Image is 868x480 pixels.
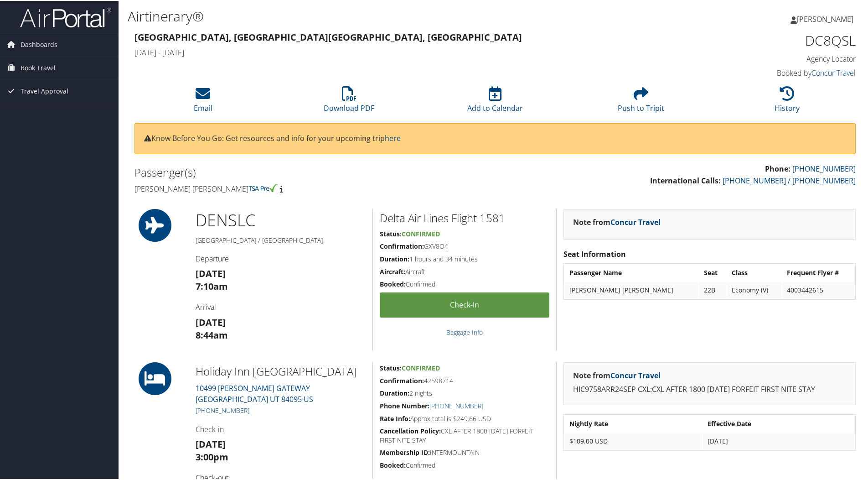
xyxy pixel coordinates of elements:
strong: Cancellation Policy: [380,426,441,434]
strong: [DATE] [196,315,226,328]
h5: 2 nights [380,388,549,397]
h4: [PERSON_NAME] [PERSON_NAME] [134,183,488,193]
h5: 1 hours and 34 minutes [380,254,549,263]
strong: Duration: [380,254,409,262]
h4: [DATE] - [DATE] [134,47,672,57]
strong: Phone: [765,163,790,173]
th: Seat [699,264,726,280]
h5: 42598714 [380,376,549,385]
img: airportal-logo.png [20,6,111,27]
td: Economy (V) [727,281,781,297]
h4: Agency Locator [686,53,856,63]
td: 4003442615 [782,281,854,297]
strong: [DATE] [196,266,226,279]
strong: 3:00pm [196,450,228,462]
strong: Status: [380,229,402,237]
h4: Booked by [686,67,856,77]
h5: Confirmed [380,279,549,288]
span: Dashboards [21,32,57,55]
td: [PERSON_NAME] [PERSON_NAME] [565,281,698,297]
h1: DC8QSL [686,30,856,49]
strong: [GEOGRAPHIC_DATA], [GEOGRAPHIC_DATA] [GEOGRAPHIC_DATA], [GEOGRAPHIC_DATA] [134,30,522,42]
a: Concur Travel [610,216,661,226]
h5: GXV8O4 [380,241,549,250]
h5: Aircraft [380,266,549,276]
span: Confirmed [402,229,440,237]
strong: Duration: [380,388,409,397]
a: here [385,132,401,142]
span: Book Travel [21,56,56,78]
a: [PHONE_NUMBER] / [PHONE_NUMBER] [723,175,856,185]
strong: Membership ID: [380,447,430,456]
h5: Confirmed [380,460,549,469]
p: Know Before You Go: Get resources and info for your upcoming trip [144,132,846,144]
th: Effective Date [703,415,854,431]
td: 22B [699,281,726,297]
th: Passenger Name [565,264,698,280]
strong: Confirmation: [380,241,424,250]
strong: International Calls: [650,175,721,185]
strong: Note from [573,216,661,226]
strong: Booked: [380,460,406,469]
a: [PHONE_NUMBER] [429,401,483,409]
strong: Note from [573,370,661,380]
th: Frequent Flyer # [782,264,854,280]
strong: Status: [380,363,402,371]
a: Concur Travel [811,67,856,77]
a: Push to Tripit [618,90,664,112]
h1: DEN SLC [196,208,366,231]
th: Nightly Rate [565,415,702,431]
h5: CXL AFTER 1800 [DATE] FORFEIT FIRST NITE STAY [380,426,549,443]
h4: Arrival [196,301,366,311]
p: HIC9758ARR24SEP CXL:CXL AFTER 1800 [DATE] FORFEIT FIRST NITE STAY [573,383,846,395]
img: tsa-precheck.png [248,183,278,191]
h2: Passenger(s) [134,164,488,179]
a: Download PDF [324,90,374,112]
h5: Approx total is $249.66 USD [380,413,549,423]
a: 10499 [PERSON_NAME] GATEWAY[GEOGRAPHIC_DATA] UT 84095 US [196,382,313,403]
a: [PERSON_NAME] [790,5,863,32]
a: Check-in [380,292,549,317]
a: Add to Calendar [467,90,523,112]
strong: 7:10am [196,279,228,292]
span: Confirmed [402,363,440,371]
strong: Phone Number: [380,401,429,409]
a: Concur Travel [610,370,661,380]
h2: Holiday Inn [GEOGRAPHIC_DATA] [196,363,366,378]
strong: Seat Information [563,248,626,258]
strong: Rate Info: [380,413,410,422]
a: [PHONE_NUMBER] [792,163,856,173]
td: [DATE] [703,432,854,449]
span: Travel Approval [21,79,68,102]
strong: 8:44am [196,328,228,340]
td: $109.00 USD [565,432,702,449]
h5: [GEOGRAPHIC_DATA] / [GEOGRAPHIC_DATA] [196,235,366,244]
h4: Check-in [196,423,366,433]
a: Email [194,90,212,112]
h2: Delta Air Lines Flight 1581 [380,209,549,225]
h4: Departure [196,253,366,263]
a: Baggage Info [446,327,483,336]
strong: Confirmation: [380,376,424,384]
h5: INTERMOUNTAIN [380,447,549,456]
strong: Aircraft: [380,266,405,275]
strong: [DATE] [196,437,226,449]
a: [PHONE_NUMBER] [196,405,249,414]
a: History [775,90,800,112]
span: [PERSON_NAME] [797,13,853,23]
strong: Booked: [380,279,406,287]
th: Class [727,264,781,280]
h1: Airtinerary® [128,6,618,25]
